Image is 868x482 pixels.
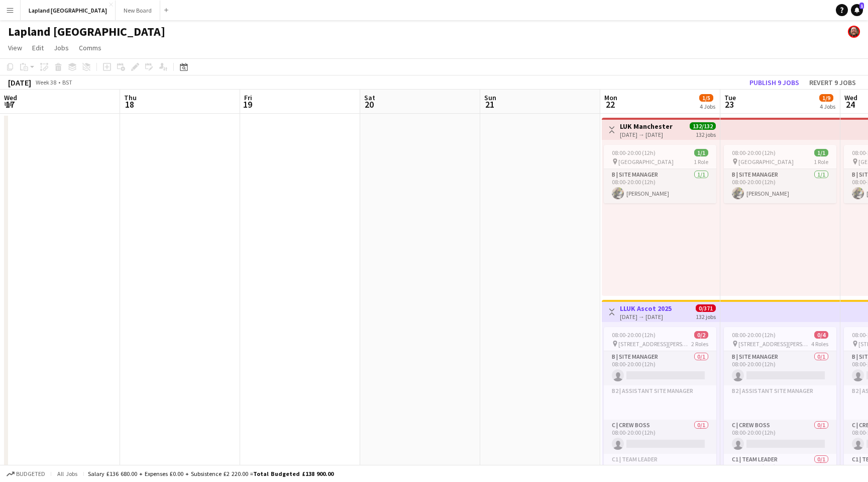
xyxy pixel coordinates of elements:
[604,145,716,203] app-job-card: 08:00-20:00 (12h)1/1 [GEOGRAPHIC_DATA]1 RoleB | Site Manager1/108:00-20:00 (12h)[PERSON_NAME]
[814,158,828,166] span: 1 Role
[724,93,736,102] span: Tue
[694,149,708,156] span: 1/1
[4,41,26,54] a: View
[694,331,708,339] span: 0/2
[696,312,716,320] div: 132 jobs
[851,4,863,16] a: 1
[363,99,375,110] span: 20
[694,158,708,166] span: 1 Role
[3,99,17,110] span: 17
[243,99,252,110] span: 19
[28,41,48,54] a: Edit
[364,93,375,102] span: Sat
[620,304,672,313] h3: LLUK Ascot 2025
[88,470,334,477] div: Salary £136 680.00 + Expenses £0.00 + Subsistence £2 220.00 =
[724,169,836,203] app-card-role: B | Site Manager1/108:00-20:00 (12h)[PERSON_NAME]
[732,331,776,339] span: 08:00-20:00 (12h)
[16,470,45,477] span: Budgeted
[50,41,73,54] a: Jobs
[5,468,47,479] button: Budgeted
[604,385,716,420] app-card-role-placeholder: B2 | Assistant Site Manager
[21,1,116,20] button: Lapland [GEOGRAPHIC_DATA]
[723,99,736,110] span: 23
[75,41,105,54] a: Comms
[484,93,496,102] span: Sun
[696,130,716,138] div: 132 jobs
[618,340,691,348] span: [STREET_ADDRESS][PERSON_NAME]
[814,331,828,339] span: 0/4
[54,43,69,52] span: Jobs
[604,351,716,385] app-card-role: B | Site Manager0/108:00-20:00 (12h)
[483,99,496,110] span: 21
[700,103,715,110] div: 4 Jobs
[691,340,708,348] span: 2 Roles
[8,77,31,88] div: [DATE]
[612,331,656,339] span: 08:00-20:00 (12h)
[724,351,836,385] app-card-role: B | Site Manager0/108:00-20:00 (12h)
[738,340,811,348] span: [STREET_ADDRESS][PERSON_NAME]
[699,94,713,102] span: 1/5
[805,76,860,89] button: Revert 9 jobs
[604,169,716,203] app-card-role: B | Site Manager1/108:00-20:00 (12h)[PERSON_NAME]
[843,99,857,110] span: 24
[811,340,828,348] span: 4 Roles
[32,43,44,52] span: Edit
[696,304,716,312] span: 0/371
[819,94,833,102] span: 1/9
[55,470,79,477] span: All jobs
[244,93,252,102] span: Fri
[253,470,334,477] span: Total Budgeted £138 900.00
[8,43,22,52] span: View
[604,420,716,454] app-card-role: C | Crew Boss0/108:00-20:00 (12h)
[814,149,828,156] span: 1/1
[820,103,835,110] div: 4 Jobs
[724,145,836,203] app-job-card: 08:00-20:00 (12h)1/1 [GEOGRAPHIC_DATA]1 RoleB | Site Manager1/108:00-20:00 (12h)[PERSON_NAME]
[612,149,656,156] span: 08:00-20:00 (12h)
[620,313,672,320] div: [DATE] → [DATE]
[603,99,617,110] span: 22
[620,122,673,131] h3: LUK Manchester
[620,131,673,138] div: [DATE] → [DATE]
[690,122,716,130] span: 132/132
[604,327,716,476] app-job-card: 08:00-20:00 (12h)0/2 [STREET_ADDRESS][PERSON_NAME]2 RolesB | Site Manager0/108:00-20:00 (12h) B2 ...
[79,43,101,52] span: Comms
[844,93,857,102] span: Wed
[8,24,165,39] h1: Lapland [GEOGRAPHIC_DATA]
[732,149,776,156] span: 08:00-20:00 (12h)
[123,99,137,110] span: 18
[848,26,860,38] app-user-avatar: Ross Murray
[124,93,137,102] span: Thu
[724,385,836,420] app-card-role-placeholder: B2 | Assistant Site Manager
[724,327,836,476] app-job-card: 08:00-20:00 (12h)0/4 [STREET_ADDRESS][PERSON_NAME]4 RolesB | Site Manager0/108:00-20:00 (12h) B2 ...
[116,1,160,20] button: New Board
[62,78,72,86] div: BST
[33,78,58,86] span: Week 38
[745,76,803,89] button: Publish 9 jobs
[859,3,864,9] span: 1
[738,158,794,166] span: [GEOGRAPHIC_DATA]
[724,420,836,454] app-card-role: C | Crew Boss0/108:00-20:00 (12h)
[4,93,17,102] span: Wed
[604,93,617,102] span: Mon
[618,158,674,166] span: [GEOGRAPHIC_DATA]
